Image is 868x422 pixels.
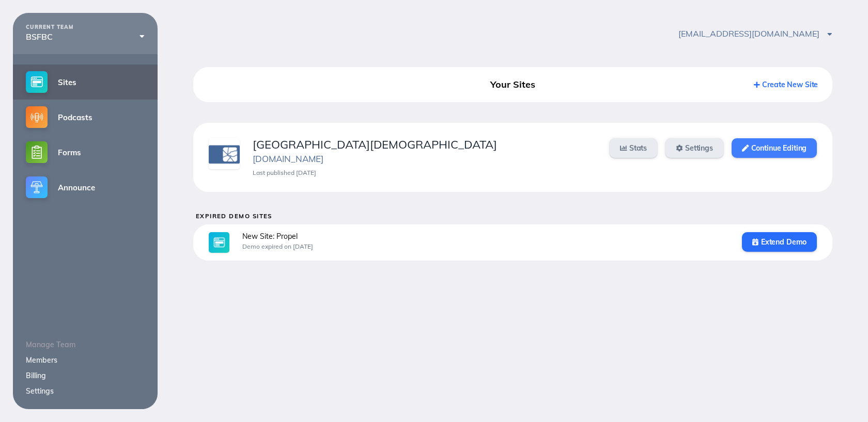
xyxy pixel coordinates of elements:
[209,138,240,169] img: yq5zxkx1cggc1jet.png
[732,138,817,158] a: Continue Editing
[13,135,158,170] a: Forms
[253,169,597,176] div: Last published [DATE]
[242,232,729,240] div: New Site: Propel
[26,355,57,365] a: Members
[26,141,48,163] img: forms-small@2x.png
[26,176,48,198] img: announce-small@2x.png
[26,386,54,396] a: Settings
[13,170,158,205] a: Announce
[26,24,145,30] div: CURRENT TEAM
[13,64,158,100] a: Sites
[196,213,833,219] h5: Expired Demo Sites
[665,138,723,158] a: Settings
[253,153,323,164] a: [DOMAIN_NAME]
[26,340,75,349] span: Manage Team
[26,106,48,128] img: podcasts-small@2x.png
[678,28,832,39] span: [EMAIL_ADDRESS][DOMAIN_NAME]
[26,371,46,380] a: Billing
[411,75,615,94] div: Your Sites
[26,71,48,93] img: sites-small@2x.png
[742,232,817,252] a: Extend Demo
[754,80,818,89] a: Create New Site
[209,232,229,253] img: sites-large@2x.jpg
[13,100,158,135] a: Podcasts
[26,32,145,41] div: BSFBC
[242,243,729,250] div: Demo expired on [DATE]
[610,138,657,158] a: Stats
[253,138,597,151] div: [GEOGRAPHIC_DATA][DEMOGRAPHIC_DATA]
